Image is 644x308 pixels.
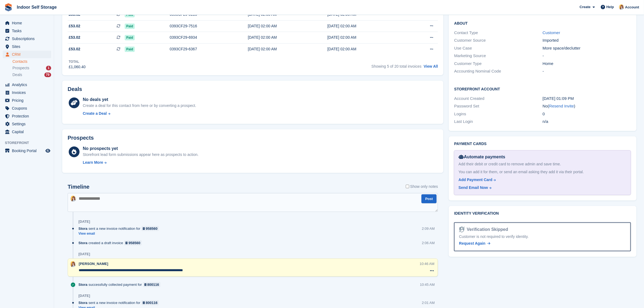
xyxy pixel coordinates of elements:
[12,120,44,128] span: Settings
[69,59,85,64] div: Total
[125,47,135,52] span: Paid
[4,3,12,11] img: stora-icon-8386f47178a22dfd0bd8f6a31ec36ba5ce8667c1dd55bd0f319d3a0aa187defe.svg
[12,112,44,120] span: Protection
[12,147,44,155] span: Booking Portal
[78,219,90,224] div: [DATE]
[3,35,51,42] a: menu
[543,119,631,125] div: n/a
[454,37,543,44] div: Customer Source
[543,96,631,102] div: [DATE] 01:09 PM
[78,282,87,287] span: Stora
[454,45,543,51] div: Use Case
[3,128,51,136] a: menu
[78,294,90,298] div: [DATE]
[3,81,51,89] a: menu
[83,152,199,158] div: Storefront lead form submissions appear here as prospects to action.
[454,103,543,109] div: Password Set
[3,27,51,35] a: menu
[141,300,159,305] a: 800116
[422,226,435,231] div: 2:09 AM
[458,161,626,167] div: Add their debit or credit card to remove admin and save time.
[12,59,51,64] a: Contacts
[465,226,508,233] div: Verification Skipped
[454,53,543,59] div: Marketing Source
[83,103,196,109] div: Create a deal for this contact from here or by converting a prospect.
[147,282,159,287] div: 800116
[549,104,574,108] a: Resend Invite
[543,61,631,67] div: Home
[170,35,248,40] div: 0393CF29-6934
[125,24,135,29] span: Paid
[44,73,51,77] div: 79
[78,231,161,236] a: View email
[12,27,44,35] span: Tasks
[454,111,543,117] div: Logins
[543,30,560,35] a: Customer
[3,112,51,120] a: menu
[170,23,248,29] div: 0393CF29-7516
[422,300,435,305] div: 2:01 AM
[248,35,327,40] div: [DATE] 02:00 AM
[12,97,44,104] span: Pricing
[421,194,437,203] button: Post
[371,64,421,68] span: Showing 5 of 20 total invoices
[83,111,196,116] a: Create a Deal
[70,196,76,202] img: Joanne Smith
[420,261,434,266] div: 10:46 AM
[543,37,631,44] div: Imported
[12,89,44,96] span: Invoices
[406,184,409,189] input: Show only notes
[454,86,631,91] h2: Storefront Account
[458,177,624,183] a: Add Payment Card
[146,300,157,305] div: 800116
[124,240,142,245] a: 958560
[12,35,44,42] span: Subscriptions
[454,68,543,74] div: Accounting Nominal Code
[625,5,639,10] span: Account
[79,262,108,266] span: [PERSON_NAME]
[459,241,490,246] a: Request Again
[83,160,103,165] div: Learn More
[78,226,161,231] div: sent a new invoice notification for
[146,226,157,231] div: 958560
[78,240,144,245] div: created a draft invoice
[125,35,135,40] span: Paid
[543,53,631,59] div: -
[580,4,590,10] span: Create
[83,145,199,152] div: No prospects yet
[543,111,631,117] div: 0
[3,19,51,27] a: menu
[248,23,327,29] div: [DATE] 02:00 AM
[12,65,51,71] a: Prospects 1
[543,68,631,74] div: -
[3,104,51,112] a: menu
[543,45,631,51] div: More space/declutter
[128,240,140,245] div: 958560
[458,177,492,183] div: Add Payment Card
[3,89,51,96] a: menu
[46,66,51,70] div: 1
[141,226,159,231] a: 958560
[78,300,161,305] div: sent a new invoice notification for
[454,142,631,146] h2: Payment cards
[78,240,87,245] span: Stora
[68,135,94,141] h2: Prospects
[459,241,486,245] span: Request Again
[12,72,22,77] span: Deals
[327,35,407,40] div: [DATE] 02:00 AM
[170,46,248,52] div: 0393CF29-6367
[69,35,80,40] span: £53.02
[327,46,407,52] div: [DATE] 02:00 AM
[12,128,44,136] span: Capital
[454,30,543,36] div: Contact Type
[68,86,82,92] h2: Deals
[420,282,435,287] div: 10:45 AM
[459,227,464,232] img: Identity Verification Ready
[69,23,80,29] span: £53.02
[548,104,575,108] span: ( )
[422,240,435,245] div: 2:06 AM
[458,169,626,175] div: You can add it for them, or send an email asking they add it via their portal.
[454,211,631,216] h2: Identity verification
[12,104,44,112] span: Coupons
[3,43,51,50] a: menu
